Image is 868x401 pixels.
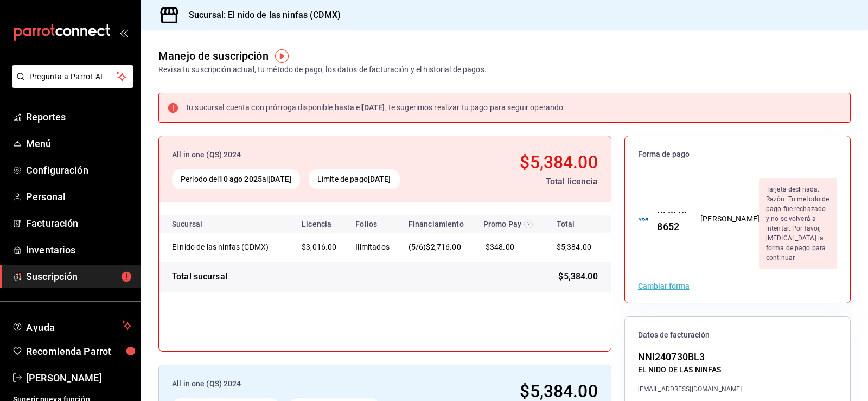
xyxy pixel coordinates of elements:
[638,282,690,290] button: Cambiar forma
[26,319,118,332] span: Ayuda
[558,270,597,283] span: $5,384.00
[293,215,347,233] th: Licencia
[26,243,132,257] span: Inventarios
[26,136,132,151] span: Menú
[172,149,456,161] div: All in one (QS) 2024
[520,152,597,173] span: $5,384.00
[302,243,336,251] span: $3,016.00
[483,243,514,251] span: -$348.00
[368,175,391,183] strong: [DATE]
[12,65,133,88] button: Pregunta a Parrot AI
[185,102,565,113] div: Tu sucursal cuenta con prórroga disponible hasta el , te sugerimos realizar tu pago para seguir o...
[400,215,475,233] th: Financiamiento
[26,189,132,204] span: Personal
[26,163,132,177] span: Configuración
[638,149,837,160] span: Forma de pago
[172,169,300,189] div: Periodo del al
[158,48,269,64] div: Manejo de suscripción
[483,220,535,228] div: Promo Pay
[759,178,837,269] div: Tarjeta declinada. Razón: Tu método de pago fue rechazado y no se volverá a intentar. Por favor, ...
[464,175,598,188] div: Total licencia
[268,175,291,183] strong: [DATE]
[347,215,399,233] th: Folios
[362,103,385,112] strong: [DATE]
[275,49,289,63] img: Tooltip marker
[8,79,133,90] a: Pregunta a Parrot AI
[700,213,759,225] div: [PERSON_NAME]
[638,384,742,394] div: [EMAIL_ADDRESS][DOMAIN_NAME]
[172,241,280,252] div: El nido de las ninfas (CDMX)
[180,9,341,22] h3: Sucursal: El nido de las ninfas (CDMX)
[26,371,132,385] span: [PERSON_NAME]
[119,28,128,37] button: open_drawer_menu
[172,220,232,228] div: Sucursal
[557,243,591,251] span: $5,384.00
[219,175,261,183] strong: 10 ago 2025
[648,205,687,234] div: ··· ··· ··· 8652
[347,233,399,262] td: Ilimitados
[409,241,466,253] div: (5/6)
[26,110,132,124] span: Reportes
[172,270,227,283] div: Total sucursal
[158,64,487,75] div: Revisa tu suscripción actual, tu método de pago, los datos de facturación y el historial de pagos.
[26,344,132,359] span: Recomienda Parrot
[638,330,837,340] span: Datos de facturación
[29,71,117,82] span: Pregunta a Parrot AI
[26,269,132,284] span: Suscripción
[544,215,611,233] th: Total
[524,220,533,228] svg: Recibe un descuento en el costo de tu membresía al cubrir 80% de tus transacciones realizadas con...
[638,349,742,364] div: NNI240730BL3
[309,169,400,189] div: Límite de pago
[638,364,742,375] div: EL NIDO DE LAS NINFAS
[172,378,445,390] div: All in one (QS) 2024
[26,216,132,231] span: Facturación
[426,243,461,251] span: $2,716.00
